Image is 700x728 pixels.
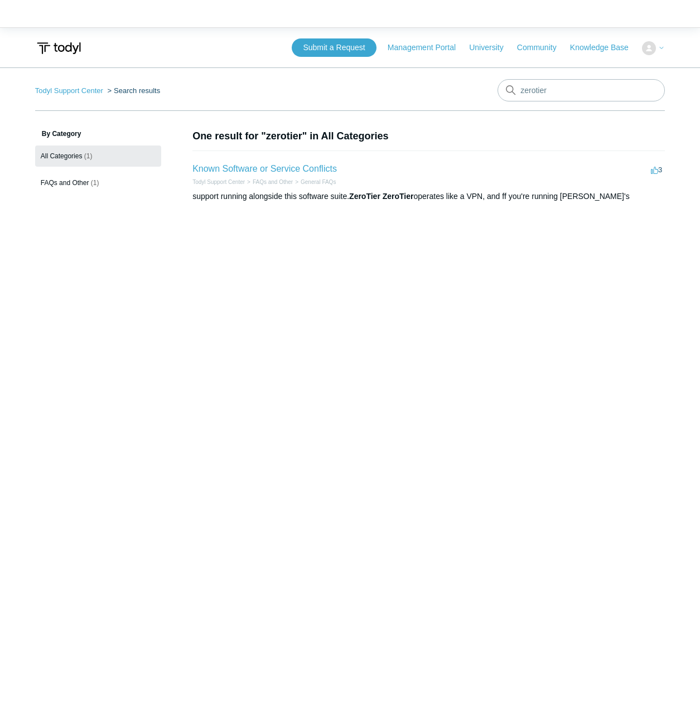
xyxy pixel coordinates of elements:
[570,42,640,54] a: Knowledge Base
[349,192,380,201] em: ZeroTier
[301,179,336,185] a: General FAQs
[192,178,245,186] li: Todyl Support Center
[383,192,414,201] em: ZeroTier
[192,129,665,144] h1: One result for "zerotier" in All Categories
[35,86,103,95] a: Todyl Support Center
[293,178,336,186] li: General FAQs
[651,166,662,174] span: 3
[35,129,161,139] h3: By Category
[41,152,83,160] span: All Categories
[84,152,93,160] span: (1)
[192,179,245,185] a: Todyl Support Center
[192,164,337,173] a: Known Software or Service Conflicts
[469,42,514,54] a: University
[253,179,293,185] a: FAQs and Other
[91,179,99,187] span: (1)
[35,38,83,59] img: Todyl Support Center Help Center home page
[292,38,376,57] a: Submit a Request
[245,178,293,186] li: FAQs and Other
[35,86,105,95] li: Todyl Support Center
[498,79,665,101] input: Search
[41,179,89,187] span: FAQs and Other
[388,42,467,54] a: Management Portal
[517,42,568,54] a: Community
[35,145,161,167] a: All Categories (1)
[192,191,665,202] div: support running alongside this software suite. operates like a VPN, and ff you're running [PERSON...
[35,172,161,193] a: FAQs and Other (1)
[105,86,161,95] li: Search results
